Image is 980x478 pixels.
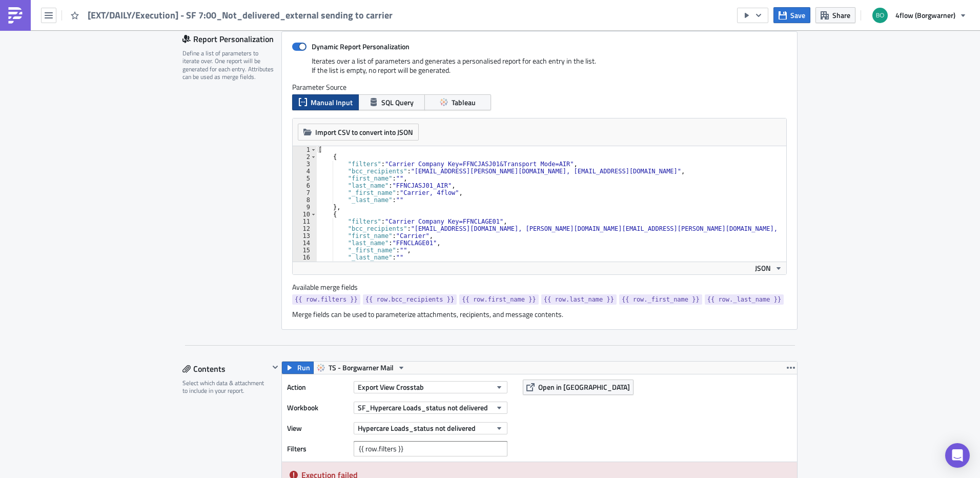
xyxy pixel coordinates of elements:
[622,294,700,305] span: {{ row._first_name }}
[462,294,536,305] span: {{ row.first_name }}
[358,402,488,413] span: SF_Hypercare Loads_status not delivered
[815,7,855,23] button: Share
[773,7,810,23] button: Save
[293,261,317,268] div: 17
[287,400,349,415] label: Workbook
[358,382,424,392] span: Export View Crosstab
[293,218,317,225] div: 11
[363,294,457,305] a: {{ row.bcc_recipients }}
[293,204,317,211] div: 9
[182,49,275,81] div: Define a list of parameters to iterate over. One report will be generated for each entry. Attribu...
[298,124,419,141] button: Import CSV to convert into JSON
[523,380,634,395] button: Open in [GEOGRAPHIC_DATA]
[4,43,489,51] p: In case of questions, please contact us.
[292,83,787,92] label: Parameter Source
[4,90,489,131] p: [DOMAIN_NAME] 4flow management Kft. Ι [GEOGRAPHIC_DATA] Ι [PERSON_NAME] [STREET_ADDRESS]. Ι 1097 ...
[293,146,317,153] div: 1
[619,294,702,305] a: {{ row._first_name }}
[293,182,317,189] div: 6
[182,361,269,376] div: Contents
[293,153,317,161] div: 2
[424,94,491,110] button: Tableau
[315,127,413,137] span: Import CSV to convert into JSON
[297,362,310,374] span: Run
[295,294,358,305] span: {{ row.filters }}
[292,283,369,292] label: Available merge fields
[312,41,410,52] strong: Dynamic Report Personalization
[293,196,317,204] div: 8
[354,422,507,434] button: Hypercare Loads_status not delivered
[287,421,349,436] label: View
[895,10,955,21] span: 4flow (Borgwarner)
[544,294,614,305] span: {{ row.last_name }}
[293,240,317,247] div: 14
[329,362,394,374] span: TS - Borgwarner Mail
[707,294,782,305] span: {{ row._last_name }}
[293,161,317,168] div: 3
[313,362,409,374] button: TS - Borgwarner Mail
[358,94,425,110] button: SQL Query
[293,168,317,175] div: 4
[293,225,317,232] div: 12
[354,402,507,414] button: SF_Hypercare Loads_status not delivered
[293,254,317,261] div: 16
[945,443,970,468] div: Open Intercom Messenger
[790,10,805,21] span: Save
[88,9,394,21] span: [EXT/DAILY/Execution] - SF 7:00_Not_delivered_external sending to carrier
[832,10,850,21] span: Share
[292,294,360,305] a: {{ row.filters }}
[293,247,317,254] div: 15
[4,4,489,12] p: Dear All,
[4,15,489,40] p: please find attached an overview over all transports where status is not set to "delivered". Empt...
[287,380,349,395] label: Action
[354,381,507,393] button: Export View Crosstab
[4,4,489,131] body: Rich Text Area. Press ALT-0 for help.
[182,31,281,47] div: Report Personalization
[381,97,414,108] span: SQL Query
[293,175,317,182] div: 5
[269,361,281,373] button: Hide content
[755,263,771,273] span: JSON
[292,56,787,83] div: Iterates over a list of parameters and generates a personalised report for each entry in the list...
[293,232,317,240] div: 13
[293,189,317,196] div: 7
[365,294,454,305] span: {{ row.bcc_recipients }}
[282,362,314,374] button: Run
[354,441,507,456] input: Filter1=Value1&...
[7,7,24,24] img: PushMetrics
[293,211,317,218] div: 10
[287,441,349,456] label: Filters
[871,7,889,24] img: Avatar
[292,94,359,110] button: Manual Input
[538,382,630,392] span: Open in [GEOGRAPHIC_DATA]
[452,97,476,108] span: Tableau
[751,262,786,274] button: JSON
[4,54,489,87] p: With best regards ________________________ BorgWarner Control Tower [EMAIL_ADDRESS][DOMAIN_NAME]
[292,310,787,319] div: Merge fields can be used to parameterize attachments, recipients, and message contents.
[358,423,476,433] span: Hypercare Loads_status not delivered
[705,294,784,305] a: {{ row._last_name }}
[182,379,269,395] div: Select which data & attachment to include in your report.
[866,4,972,27] button: 4flow (Borgwarner)
[459,294,539,305] a: {{ row.first_name }}
[311,97,353,108] span: Manual Input
[541,294,617,305] a: {{ row.last_name }}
